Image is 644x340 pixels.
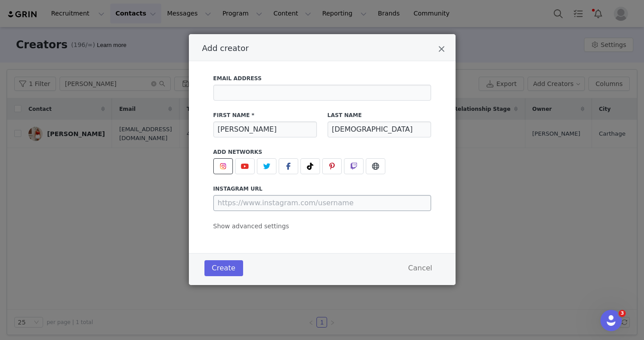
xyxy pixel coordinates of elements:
[220,163,227,170] img: instagram.svg
[213,223,289,230] span: Show advanced settings
[204,260,243,276] button: Create
[400,260,440,276] button: Cancel
[213,111,317,119] label: First Name *
[213,185,431,193] label: instagram URL
[600,310,622,331] iframe: Intercom live chat
[438,45,445,55] button: Close
[328,111,431,119] label: Last Name
[202,43,249,53] span: Add creator
[213,148,431,156] label: Add Networks
[213,195,431,211] input: https://www.instagram.com/username
[619,310,626,317] span: 3
[189,34,456,285] div: Add creator
[213,74,431,82] label: Email Address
